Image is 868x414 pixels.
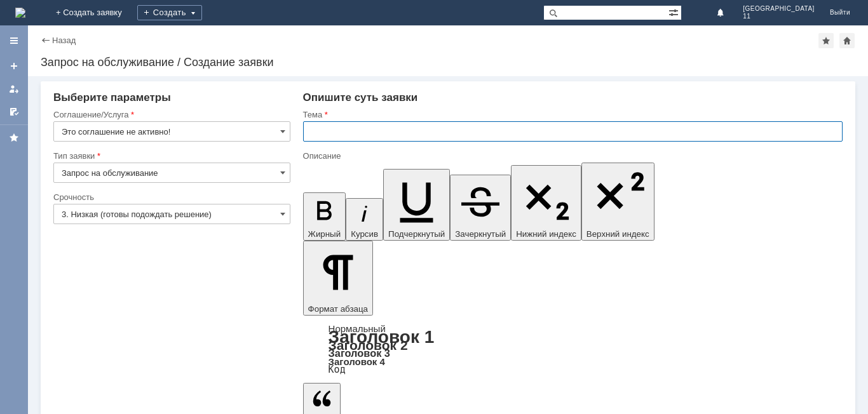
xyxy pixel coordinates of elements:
div: Тема [303,110,840,119]
div: Соглашение/Услуга [53,110,288,119]
span: Формат абзаца [308,304,368,314]
button: Нижний индекс [511,165,581,241]
a: Мои согласования [4,102,24,122]
span: Курсив [351,229,378,239]
a: Заголовок 4 [329,356,385,367]
span: Опишите суть заявки [303,91,418,103]
a: Код [329,364,346,375]
div: Срочность [53,193,288,201]
a: Заголовок 3 [329,347,390,359]
span: Зачеркнутый [455,229,506,239]
a: Создать заявку [4,56,24,76]
span: Нижний индекс [516,229,576,239]
button: Верхний индекс [581,163,654,241]
a: Назад [52,36,76,45]
span: Подчеркнутый [388,229,445,239]
a: Заголовок 2 [329,338,408,352]
span: [GEOGRAPHIC_DATA] [743,5,815,13]
button: Зачеркнутый [450,175,511,241]
span: Расширенный поиск [668,6,681,18]
span: 11 [743,13,815,20]
div: Тип заявки [53,152,288,160]
a: Нормальный [329,323,386,334]
button: Подчеркнутый [383,169,450,241]
div: Запрос на обслуживание / Создание заявки [41,56,855,69]
a: Перейти на домашнюю страницу [15,8,25,18]
a: Заголовок 1 [329,327,435,347]
div: Описание [303,152,840,160]
div: Добавить в избранное [818,33,834,48]
button: Курсив [346,198,383,241]
div: Формат абзаца [303,324,843,374]
span: Выберите параметры [53,91,171,103]
span: Верхний индекс [587,229,649,239]
div: Сделать домашней страницей [839,33,855,48]
img: logo [15,8,25,18]
button: Жирный [303,192,346,241]
div: Создать [137,5,202,20]
span: Жирный [308,229,341,239]
button: Формат абзаца [303,241,373,316]
a: Мои заявки [4,79,24,99]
